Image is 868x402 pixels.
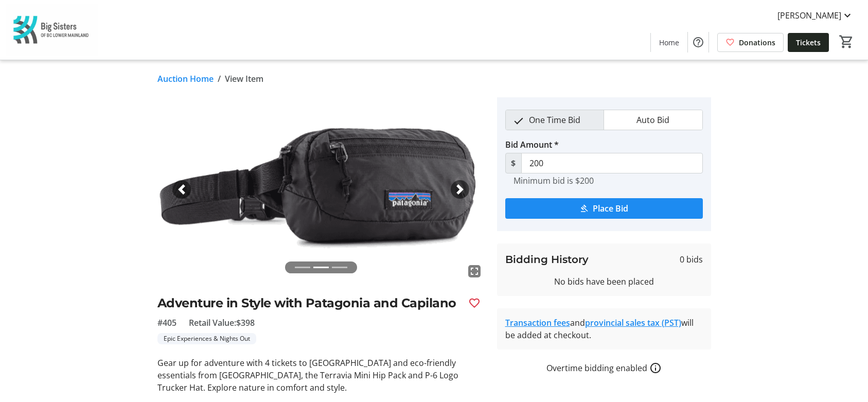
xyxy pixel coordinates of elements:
[157,333,256,344] tr-label-badge: Epic Experiences & Nights Out
[505,198,703,219] button: Place Bid
[796,37,821,48] span: Tickets
[497,362,711,374] div: Overtime bidding enabled
[6,4,98,56] img: Big Sisters of BC Lower Mainland's Logo
[769,7,862,24] button: [PERSON_NAME]
[157,73,214,85] a: Auction Home
[788,33,829,52] a: Tickets
[523,110,587,130] span: One Time Bid
[649,362,662,374] a: How overtime bidding works for silent auctions
[464,293,485,313] button: Favourite
[157,357,485,394] p: Gear up for adventure with 4 tickets to [GEOGRAPHIC_DATA] and eco-friendly essentials from [GEOGR...
[505,275,703,288] div: No bids have been placed
[157,294,460,312] h2: Adventure in Style with Patagonia and Capilano
[513,176,594,186] tr-hint: Minimum bid is $200
[659,37,679,48] span: Home
[157,317,176,329] span: #405
[189,317,255,329] span: Retail Value: $398
[505,317,570,328] a: Transaction fees
[505,252,589,267] h3: Bidding History
[505,317,703,341] div: and will be added at checkout.
[717,33,784,52] a: Donations
[157,97,485,282] img: Image
[218,73,221,85] span: /
[777,9,841,22] span: [PERSON_NAME]
[468,265,481,277] mat-icon: fullscreen
[593,202,628,215] span: Place Bid
[505,138,559,151] label: Bid Amount *
[739,37,775,48] span: Donations
[630,110,676,130] span: Auto Bid
[651,33,687,52] a: Home
[837,32,856,51] button: Cart
[680,253,703,266] span: 0 bids
[225,73,263,85] span: View Item
[505,153,522,173] span: $
[688,32,708,53] button: Help
[585,317,681,328] a: provincial sales tax (PST)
